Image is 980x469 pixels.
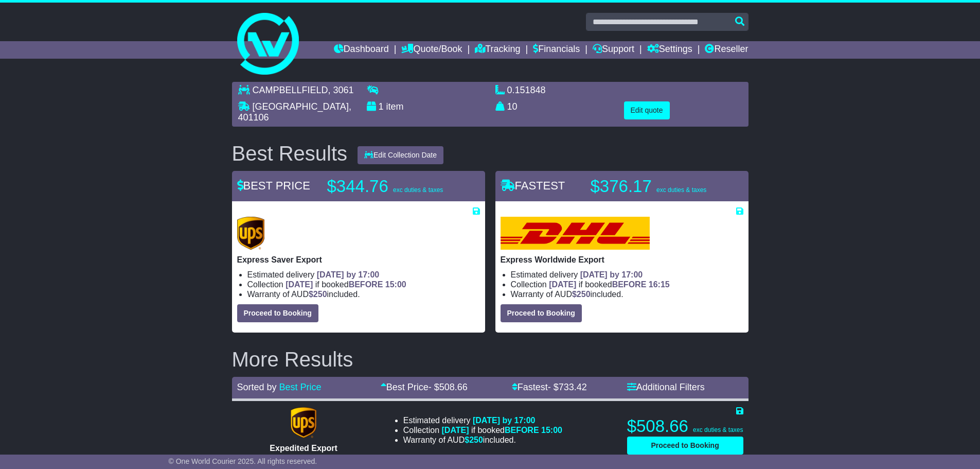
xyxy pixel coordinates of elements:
li: Estimated delivery [247,270,480,280]
span: BEFORE [505,426,539,435]
a: Support [593,41,634,59]
li: Estimated delivery [403,415,562,425]
span: [DATE] [286,280,313,289]
span: 15:00 [541,426,562,435]
span: 733.42 [559,382,587,392]
span: 250 [577,290,591,299]
a: Best Price [279,382,322,392]
span: FASTEST [501,179,565,192]
h2: More Results [232,348,749,371]
span: [DATE] [442,426,469,435]
a: Additional Filters [627,382,705,392]
li: Collection [403,425,562,435]
a: Fastest- $733.42 [512,382,587,392]
span: [GEOGRAPHIC_DATA] [253,101,349,112]
p: $376.17 [591,176,719,197]
img: UPS (new): Express Saver Export [237,217,265,250]
span: CAMPBELLFIELD [253,85,328,95]
span: $ [309,290,327,299]
span: - $ [429,382,468,392]
a: Financials [533,41,580,59]
li: Collection [511,280,743,289]
button: Proceed to Booking [501,304,582,322]
img: DHL: Express Worldwide Export [501,217,650,250]
span: if booked [549,280,669,289]
img: UPS (new): Expedited Export [291,407,316,438]
span: [DATE] by 17:00 [317,270,380,279]
span: 250 [469,436,483,444]
span: 0.151848 [507,85,546,95]
span: 1 [379,101,384,112]
li: Warranty of AUD included. [403,435,562,445]
span: , 401106 [238,101,351,123]
span: BEST PRICE [237,179,310,192]
span: BEFORE [349,280,383,289]
span: , 3061 [328,85,354,95]
span: BEFORE [612,280,647,289]
span: exc duties & taxes [656,186,706,194]
span: [DATE] by 17:00 [580,270,643,279]
span: item [386,101,404,112]
a: Best Price- $508.66 [381,382,468,392]
li: Estimated delivery [511,270,743,280]
button: Proceed to Booking [237,304,318,322]
div: Best Results [227,142,353,165]
span: $ [572,290,591,299]
p: Express Saver Export [237,255,480,265]
span: 15:00 [385,280,406,289]
span: exc duties & taxes [393,186,443,194]
a: Dashboard [334,41,389,59]
span: 508.66 [439,382,468,392]
button: Edit quote [624,101,670,119]
span: exc duties & taxes [693,426,743,433]
a: Reseller [705,41,748,59]
span: if booked [442,426,562,435]
span: - $ [548,382,587,392]
span: 250 [313,290,327,299]
li: Warranty of AUD included. [247,289,480,299]
p: $344.76 [327,176,456,197]
span: if booked [286,280,406,289]
span: $ [465,436,483,444]
span: Sorted by [237,382,277,392]
p: Express Worldwide Export [501,255,743,265]
span: [DATE] by 17:00 [473,416,536,425]
a: Tracking [475,41,520,59]
span: Expedited Export [270,444,337,453]
span: 10 [507,101,518,112]
button: Proceed to Booking [627,437,743,455]
button: Edit Collection Date [358,146,443,164]
p: $508.66 [627,416,743,437]
li: Warranty of AUD included. [511,289,743,299]
span: 16:15 [649,280,670,289]
a: Settings [647,41,692,59]
span: © One World Courier 2025. All rights reserved. [169,457,317,465]
span: [DATE] [549,280,576,289]
a: Quote/Book [401,41,462,59]
li: Collection [247,280,480,289]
